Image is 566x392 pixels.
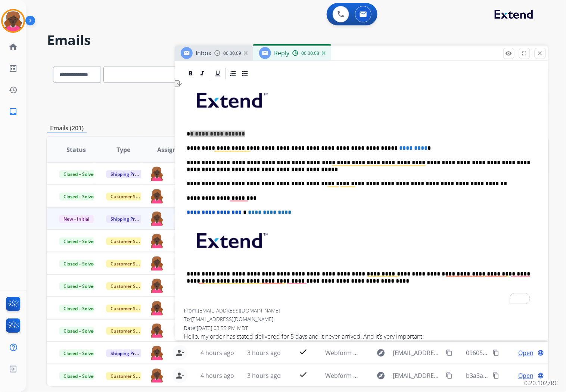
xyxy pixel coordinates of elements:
[59,237,100,245] span: Closed – Solved
[150,323,164,337] img: agent-avatar
[299,347,308,356] mat-icon: check
[525,379,559,388] p: 0.20.1027RC
[106,349,157,357] span: Shipping Protection
[106,327,155,335] span: Customer Support
[184,316,539,323] div: To:
[106,282,155,290] span: Customer Support
[197,325,248,332] span: [DATE] 03:55 PM MDT
[393,348,442,357] span: [EMAIL_ADDRESS][DOMAIN_NAME]
[538,349,544,356] mat-icon: language
[106,260,155,268] span: Customer Support
[150,233,164,248] img: agent-avatar
[537,50,544,57] mat-icon: close
[150,278,164,293] img: agent-avatar
[59,305,100,312] span: Closed – Solved
[493,349,500,356] mat-icon: content_copy
[184,80,539,308] div: To enrich screen reader interactions, please activate Accessibility in Grammarly extension settings
[66,145,86,154] span: Status
[184,325,539,332] div: Date:
[106,215,157,223] span: Shipping Protection
[150,211,164,225] img: agent-avatar
[299,370,308,379] mat-icon: check
[59,193,100,200] span: Closed – Solved
[150,368,164,383] img: agent-avatar
[191,316,273,323] span: [EMAIL_ADDRESS][DOMAIN_NAME]
[106,237,155,245] span: Customer Support
[239,68,251,79] div: Bullet List
[248,371,281,380] span: 3 hours ago
[518,348,534,357] span: Open
[200,371,234,380] span: 4 hours ago
[150,345,164,360] img: agent-avatar
[59,327,100,335] span: Closed – Solved
[9,107,18,116] mat-icon: inbox
[212,68,223,79] div: Underline
[47,33,548,48] h2: Emails
[493,372,500,379] mat-icon: content_copy
[9,64,18,73] mat-icon: list_alt
[175,348,184,357] mat-icon: person_remove
[248,349,281,357] span: 3 hours ago
[106,170,157,178] span: Shipping Protection
[197,68,208,79] div: Italic
[106,372,155,380] span: Customer Support
[59,282,100,290] span: Closed – Solved
[184,307,539,314] div: From:
[196,49,211,57] span: Inbox
[150,189,164,203] img: agent-avatar
[59,170,100,178] span: Closed – Solved
[274,49,289,57] span: Reply
[9,42,18,51] mat-icon: home
[59,349,100,357] span: Closed – Solved
[518,371,534,380] span: Open
[175,371,184,380] mat-icon: person_remove
[47,124,87,133] p: Emails (201)
[150,166,164,181] img: agent-avatar
[325,371,494,380] span: Webform from [EMAIL_ADDRESS][DOMAIN_NAME] on [DATE]
[157,145,183,154] span: Assignee
[506,50,512,57] mat-icon: remove_red_eye
[59,215,94,223] span: New - Initial
[184,332,539,341] span: Hello, my order has stated delivered for 5 days and it never arrived. And it’s very important.
[150,301,164,315] img: agent-avatar
[446,372,453,379] mat-icon: content_copy
[3,10,24,31] img: avatar
[116,145,130,154] span: Type
[377,371,386,380] mat-icon: explore
[538,372,544,379] mat-icon: language
[377,348,386,357] mat-icon: explore
[223,50,241,56] span: 00:00:09
[227,68,239,79] div: Ordered List
[393,371,442,380] span: [EMAIL_ADDRESS][DOMAIN_NAME]
[59,260,100,268] span: Closed – Solved
[106,305,155,312] span: Customer Support
[185,68,196,79] div: Bold
[325,349,494,357] span: Webform from [EMAIL_ADDRESS][DOMAIN_NAME] on [DATE]
[200,349,234,357] span: 4 hours ago
[446,349,453,356] mat-icon: content_copy
[521,50,528,57] mat-icon: fullscreen
[9,85,18,94] mat-icon: history
[106,193,155,200] span: Customer Support
[198,307,280,314] span: [EMAIL_ADDRESS][DOMAIN_NAME]
[301,50,319,56] span: 00:00:08
[59,372,100,380] span: Closed – Solved
[150,256,164,270] img: agent-avatar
